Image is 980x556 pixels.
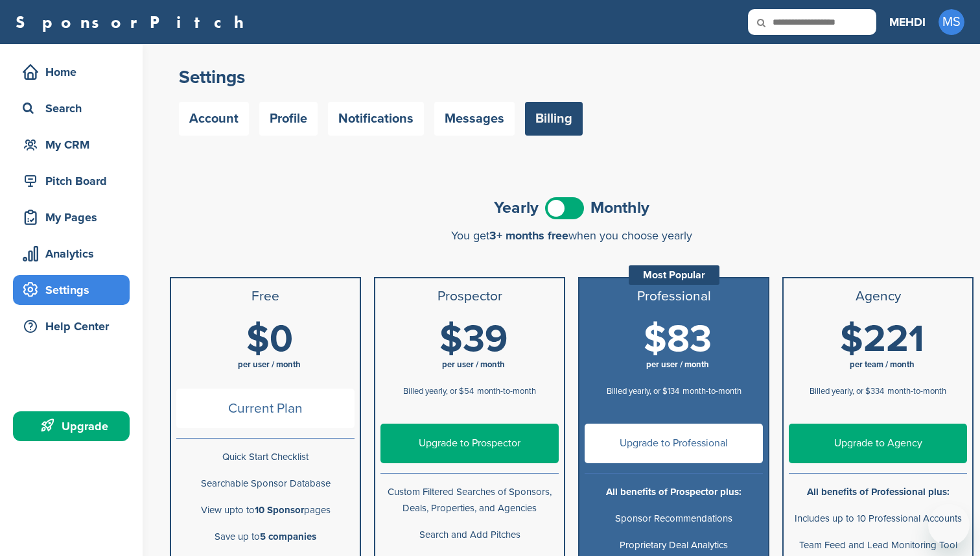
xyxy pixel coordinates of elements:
div: Pitch Board [19,169,130,193]
a: Messages [434,102,515,136]
p: View upto to pages [176,502,355,518]
span: Billed yearly, or $334 [810,386,884,396]
h3: Agency [789,289,967,304]
div: Upgrade [19,415,130,438]
a: Analytics [13,239,130,269]
p: Search and Add Pitches [380,527,559,543]
a: Search [13,93,130,123]
a: Profile [259,102,318,136]
span: Current Plan [176,389,355,428]
div: My CRM [19,133,130,156]
div: You get when you choose yearly [170,229,974,242]
p: Includes up to 10 Professional Accounts [789,511,967,527]
p: Sponsor Recommendations [585,511,763,527]
div: Help Center [19,315,130,338]
span: per user / month [442,359,505,370]
a: Upgrade to Prospector [380,424,559,463]
a: Billing [525,102,583,136]
a: Pitch Board [13,166,130,196]
span: $39 [439,317,507,362]
span: month-to-month [887,386,946,396]
span: $83 [644,317,712,362]
a: Upgrade to Professional [585,424,763,463]
p: Save up to [176,529,355,545]
div: Analytics [19,242,130,265]
b: 5 companies [260,531,316,542]
span: MS [939,9,964,35]
h3: MEHDI [889,13,926,31]
b: All benefits of Professional plus: [807,486,950,498]
span: 3+ months free [489,228,568,243]
span: per user / month [238,359,301,370]
div: My Pages [19,206,130,229]
a: Settings [13,275,130,305]
iframe: Bouton de lancement de la fenêtre de messagerie [928,504,970,546]
span: month-to-month [477,386,536,396]
span: Billed yearly, or $134 [607,386,679,396]
p: Proprietary Deal Analytics [585,537,763,553]
span: month-to-month [682,386,741,396]
a: Home [13,57,130,87]
span: per user / month [646,359,709,370]
div: Most Popular [629,265,719,285]
a: Account [179,102,249,136]
a: MEHDI [889,8,926,36]
a: Upgrade [13,411,130,441]
div: Search [19,97,130,120]
h3: Professional [585,289,763,304]
div: Home [19,60,130,84]
h3: Prospector [380,289,559,304]
span: $221 [840,317,924,362]
a: My CRM [13,130,130,160]
div: Settings [19,278,130,302]
b: 10 Sponsor [255,504,304,516]
p: Custom Filtered Searches of Sponsors, Deals, Properties, and Agencies [380,484,559,516]
span: Yearly [494,200,539,216]
span: per team / month [850,359,915,370]
a: SponsorPitch [16,14,252,30]
a: My Pages [13,202,130,232]
a: Help Center [13,311,130,341]
p: Team Feed and Lead Monitoring Tool [789,537,967,553]
span: $0 [246,317,293,362]
span: Billed yearly, or $54 [403,386,474,396]
h2: Settings [179,66,964,89]
b: All benefits of Prospector plus: [606,486,741,498]
p: Quick Start Checklist [176,449,355,465]
p: Searchable Sponsor Database [176,476,355,492]
a: Upgrade to Agency [789,424,967,463]
h3: Free [176,289,355,304]
a: Notifications [328,102,424,136]
span: Monthly [590,200,649,216]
